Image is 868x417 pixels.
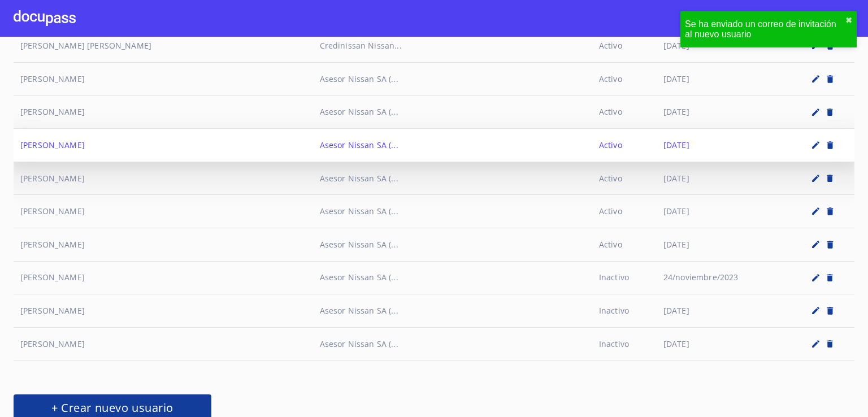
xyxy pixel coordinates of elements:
td: Activo [592,95,657,129]
td: [DATE] [657,129,792,162]
td: Inactivo [592,327,657,360]
td: [PERSON_NAME] [14,195,313,228]
td: Asesor Nissan SA (... [313,327,592,360]
td: Activo [592,162,657,195]
td: Asesor Nissan SA (... [313,129,592,162]
td: [PERSON_NAME] [14,327,313,360]
td: [PERSON_NAME] [14,162,313,195]
td: 24/noviembre/2023 [657,261,792,294]
td: [PERSON_NAME] [14,129,313,162]
td: [PERSON_NAME] [14,95,313,129]
td: Credinissan Nissan... [313,29,592,63]
td: [DATE] [657,63,792,96]
td: [DATE] [657,294,792,328]
div: Se ha enviado un correo de invitación al nuevo usuario [685,19,845,40]
td: Asesor Nissan SA (... [313,95,592,129]
td: Inactivo [592,261,657,294]
button: close [845,16,852,25]
td: Activo [592,195,657,228]
td: [PERSON_NAME] [PERSON_NAME] [14,29,313,63]
td: Asesor Nissan SA (... [313,63,592,96]
td: Asesor Nissan SA (... [313,162,592,195]
td: Asesor Nissan SA (... [313,294,592,328]
td: Activo [592,63,657,96]
td: [DATE] [657,327,792,360]
td: [DATE] [657,195,792,228]
td: Asesor Nissan SA (... [313,195,592,228]
td: [DATE] [657,228,792,261]
td: [DATE] [657,162,792,195]
td: Activo [592,29,657,63]
td: [PERSON_NAME] [14,228,313,261]
td: [DATE] [657,95,792,129]
td: [PERSON_NAME] [14,63,313,96]
td: [PERSON_NAME] [14,261,313,294]
td: Asesor Nissan SA (... [313,228,592,261]
td: [DATE] [657,29,792,63]
td: [PERSON_NAME] [14,294,313,328]
td: Inactivo [592,294,657,328]
td: Activo [592,129,657,162]
td: Asesor Nissan SA (... [313,261,592,294]
td: Activo [592,228,657,261]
